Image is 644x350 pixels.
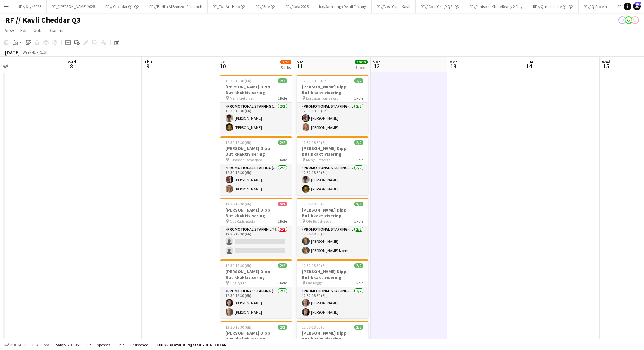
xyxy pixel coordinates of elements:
h3: [PERSON_NAME] Dipp Butikkaktivisering [220,145,292,157]
span: All jobs [35,342,50,347]
app-job-card: 12:30-18:30 (6h)2/2[PERSON_NAME] Dipp Butikkaktivisering Obs Rudshøgda1 RolePromotional Staffing ... [297,198,368,257]
app-card-role: Promotional Staffing (Promotional Staff)2/212:30-18:30 (6h)[PERSON_NAME][PERSON_NAME] [297,164,368,195]
a: View [3,26,17,34]
app-job-card: 12:30-18:30 (6h)2/2[PERSON_NAME] Dipp Butikkaktivisering Meny Lietorvet1 RolePromotional Staffing... [297,136,368,195]
app-card-role: Promotional Staffing (Promotional Staff)2/212:30-18:30 (6h)[PERSON_NAME][PERSON_NAME] Momrak [297,226,368,257]
span: 1 Role [278,280,287,285]
a: Comms [48,26,67,34]
span: 12:30-18:30 (6h) [302,202,328,206]
app-card-role: Promotional Staffing (Promotional Staff)2/212:30-18:30 (6h)[PERSON_NAME][PERSON_NAME] [220,287,292,318]
h3: [PERSON_NAME] Dipp Butikkaktivisering [297,207,368,219]
span: Mon [449,59,458,65]
h3: [PERSON_NAME] Dipp Butikkaktivisering [297,145,368,157]
button: RF // [PERSON_NAME] 2025 [47,0,100,13]
span: 12 [372,63,381,70]
span: 2/2 [354,78,363,83]
button: RF // Barilla Al Bronzo - Relaunch [144,0,208,13]
span: 15 [601,63,610,70]
span: Tue [526,59,533,65]
span: Wed [68,59,76,65]
app-user-avatar: Alexander Skeppland Hole [625,16,632,24]
span: Eurospar Tomasjord [306,96,339,101]
h3: [PERSON_NAME] Dipp Butikkaktivisering [297,330,368,342]
app-job-card: 10:30-16:30 (6h)2/2[PERSON_NAME] Dipp Butikkaktivisering Meny Lietorvet1 RolePromotional Staffing... [220,75,292,134]
span: 12:30-18:30 (6h) [302,263,328,268]
app-card-role: Promotional Staffing (Promotional Staff)2/212:30-18:30 (6h)[PERSON_NAME][PERSON_NAME] [220,164,292,195]
app-card-role: Promotional Staffing (Promotional Staff)2/210:30-16:30 (6h)[PERSON_NAME][PERSON_NAME] [220,103,292,134]
div: 5 Jobs [355,65,367,70]
span: Eurospar Tomasjord [230,157,262,162]
button: RF // Cheddar Q1-Q2 [100,0,144,13]
app-job-card: 12:30-18:30 (6h)2/2[PERSON_NAME] Dipp Butikkaktivisering Eurospar Tomasjord1 RolePromotional Staf... [220,136,292,195]
span: 11 [296,63,304,70]
span: 14 [525,63,533,70]
span: Budgeted [10,343,29,347]
span: 2/2 [278,325,287,330]
button: RF // Q-Protein [579,0,612,13]
span: 2/2 [354,325,363,330]
span: 12:30-18:30 (6h) [302,140,328,145]
span: 10:30-16:30 (6h) [226,78,251,83]
span: Sun [373,59,381,65]
span: 10/10 [355,60,368,64]
span: 12:30-18:30 (6h) [226,140,251,145]
span: 2/2 [354,140,363,145]
div: CEST [40,50,48,55]
span: 1 Role [278,96,287,101]
app-card-role: Promotional Staffing (Promotional Staff)2/212:30-18:30 (6h)[PERSON_NAME][PERSON_NAME] [297,287,368,318]
span: 1 Role [354,157,363,162]
h3: [PERSON_NAME] Dipp Butikkaktivisering [220,330,292,342]
h3: [PERSON_NAME] Dipp Butikkaktivisering [220,269,292,280]
span: Meny Lietorvet [306,157,330,162]
button: RF // Q-meieriene Q1-Q2 [528,0,579,13]
span: 2/2 [278,263,287,268]
span: 2/2 [354,202,363,206]
span: Comms [50,27,65,33]
div: 12:30-18:30 (6h)2/2[PERSON_NAME] Dipp Butikkaktivisering Obs Rygge1 RolePromotional Staffing (Pro... [220,259,292,318]
h1: RF // Kavli Cheddar Q3 [5,15,81,25]
span: 2/2 [354,263,363,268]
app-user-avatar: Alexander Skeppland Hole [631,16,639,24]
app-job-card: 12:30-18:30 (6h)2/2[PERSON_NAME] Dipp Butikkaktivisering Eurospar Tomasjord1 RolePromotional Staf... [297,75,368,134]
span: 1 Role [354,96,363,101]
h3: [PERSON_NAME] Dipp Butikkaktivisering [297,269,368,280]
button: RF // Skyr 2025 [13,0,47,13]
button: Budgeted [3,341,30,348]
span: 12:30-18:30 (6h) [226,202,251,206]
span: Week 41 [21,50,37,55]
span: Obs Rygge [230,280,246,285]
span: 1 Role [278,219,287,224]
span: Obs Rudshøgda [230,219,255,224]
span: 1 Role [354,219,363,224]
app-user-avatar: Alexander Skeppland Hole [618,16,626,24]
button: RF // Brie Q2 [250,0,280,13]
span: 1 Role [278,157,287,162]
div: [DATE] [5,49,20,56]
span: 12:30-18:30 (6h) [302,78,328,83]
button: Ice/Samsung x Retail Factory [314,0,372,13]
span: 231 [635,2,641,6]
span: Edit [20,27,28,33]
a: Jobs [32,26,46,34]
div: Salary 200 050.00 KR + Expenses 0.00 KR + Subsistence 1 600.00 KR = [56,342,226,347]
span: Meny Lietorvet [230,96,254,101]
span: Thu [144,59,152,65]
button: RF // Unisport X Nike Ready 2 Play [464,0,528,13]
span: 10 [219,63,226,70]
button: RF // We Are Hero Q2 [208,0,250,13]
span: Total Budgeted 201 650.00 KR [172,342,226,347]
button: RF // Voss Cup + Kavli [372,0,416,13]
span: Fri [220,59,226,65]
span: Obs Rygge [306,280,323,285]
span: 0/2 [278,202,287,206]
app-card-role: Promotional Staffing (Promotional Staff)2/212:30-18:30 (6h)[PERSON_NAME][PERSON_NAME] [297,103,368,134]
span: 12:30-18:30 (6h) [226,263,251,268]
span: 12:30-18:30 (6h) [302,325,328,330]
span: Sat [297,59,304,65]
h3: [PERSON_NAME] Dipp Butikkaktivisering [220,84,292,95]
span: 8/10 [280,60,291,64]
